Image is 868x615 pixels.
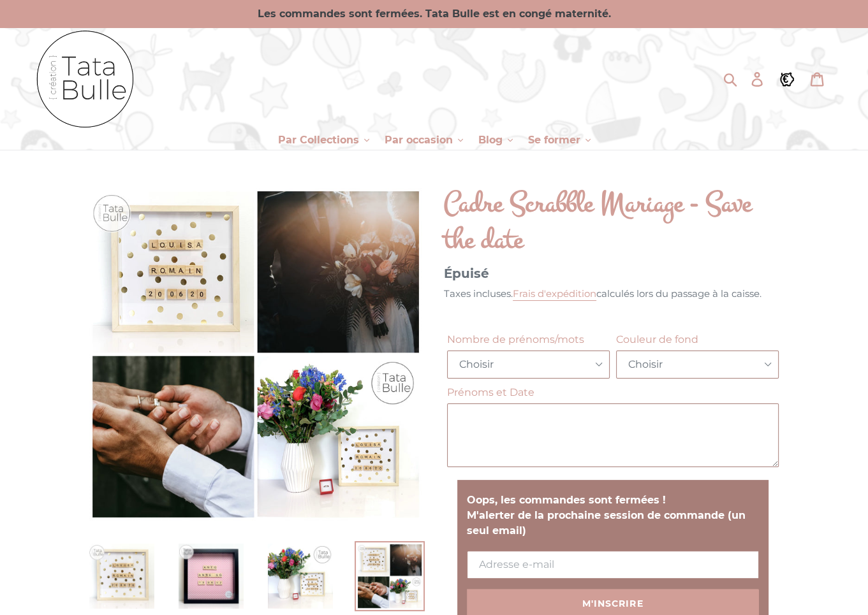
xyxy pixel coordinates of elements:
[355,541,425,611] img: Charger l&#39;image dans la galerie, Cadre Scrabble Mariage - Save the date
[444,185,782,259] h1: Cadre Scrabble Mariage - Save the date
[478,134,503,147] span: Blog
[378,131,469,150] button: Par occasion
[444,287,782,301] div: Taxes incluses. calculés lors du passage à la caisse.
[447,385,779,400] label: Prénoms et Date
[385,134,453,147] span: Par occasion
[773,63,803,95] a: €
[467,493,759,539] p: Oops, les commandes sont fermées ! M'alerter de la prochaine session de commande (un seul email)
[447,332,610,347] label: Nombre de prénoms/mots
[278,134,359,147] span: Par Collections
[528,134,580,147] span: Se former
[176,541,246,611] img: Charger l&#39;image dans la galerie, Cadre Scrabble Mariage - Save the date
[444,266,489,281] span: Épuisé
[513,287,596,301] a: Frais d'expédition
[783,73,788,85] tspan: €
[35,28,137,131] img: Tata Bulle
[272,131,376,150] button: Par Collections
[616,332,779,347] label: Couleur de fond
[467,551,759,579] input: Adresse e-mail
[265,541,335,611] img: Charger l&#39;image dans la galerie, Cadre Scrabble Mariage - Save the date
[582,598,643,609] span: M'inscrire
[87,541,157,611] img: Charger l&#39;image dans la galerie, Cadre Scrabble Mariage - Save the date
[522,131,597,150] button: Se former
[472,131,519,150] button: Blog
